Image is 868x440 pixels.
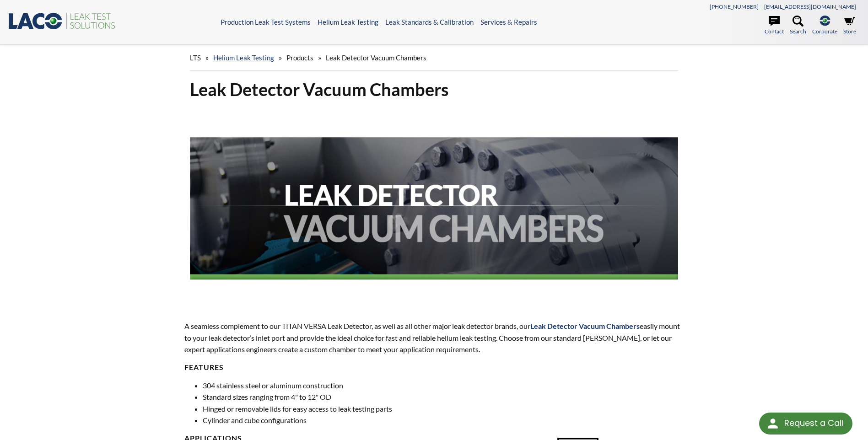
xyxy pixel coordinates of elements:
div: » » » [190,45,678,71]
span: Leak Detector Vacuum Chambers [326,54,426,62]
strong: Leak Detector Vacuum Chambers [530,322,640,330]
img: Leak Test Vacuum Chambers header [190,108,678,303]
a: Leak Standards & Calibration [385,18,474,26]
a: Search [790,16,806,36]
div: Request a Call [759,413,852,435]
li: Hinged or removable lids for easy access to leak testing parts [203,403,683,415]
a: [PHONE_NUMBER] [710,3,759,10]
a: Helium Leak Testing [213,54,274,62]
a: Store [843,16,856,36]
li: 304 stainless steel or aluminum construction [203,380,683,392]
li: Cylinder and cube configurations [203,414,683,426]
h1: Leak Detector Vacuum Chambers [190,78,678,101]
a: Helium Leak Testing [318,18,378,26]
h4: Features [184,363,683,372]
a: Services & Repairs [480,18,537,26]
span: Corporate [812,27,837,36]
span: LTS [190,54,201,62]
li: Standard sizes ranging from 4" to 12" OD [203,391,683,403]
a: [EMAIL_ADDRESS][DOMAIN_NAME] [764,3,856,10]
img: round button [766,416,780,431]
a: Production Leak Test Systems [221,18,311,26]
a: Contact [765,16,784,36]
span: Products [286,54,313,62]
p: A seamless complement to our TITAN VERSA Leak Detector, as well as all other major leak detector ... [184,320,683,355]
div: Request a Call [784,413,843,434]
